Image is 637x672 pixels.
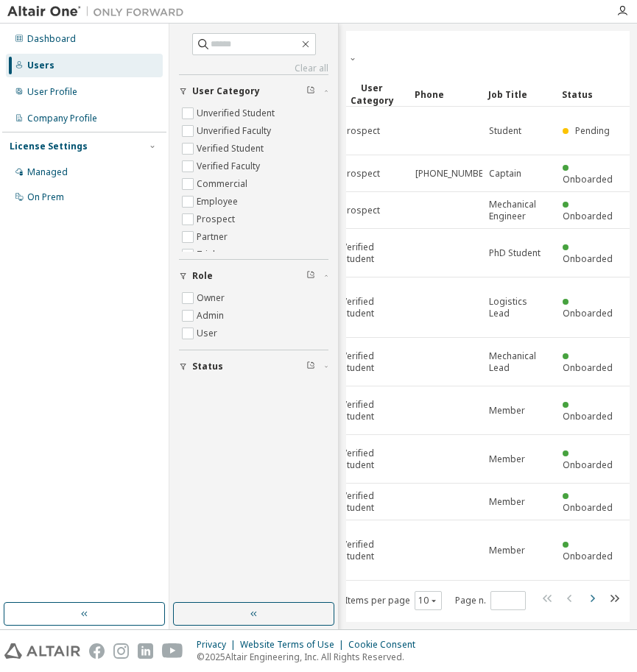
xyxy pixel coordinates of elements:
span: Mechanical Engineer [489,199,549,222]
span: Onboarded [563,410,613,422]
label: Trial [197,246,218,264]
span: Logistics Lead [489,296,549,319]
span: Verified Student [342,350,402,374]
span: Verified Student [342,399,402,422]
img: altair_logo.svg [4,643,80,659]
div: Website Terms of Use [240,639,348,651]
button: 10 [418,595,438,606]
div: Status [562,82,624,106]
div: Company Profile [27,113,97,124]
span: Clear filter [306,85,315,97]
p: © 2025 Altair Engineering, Inc. All Rights Reserved. [197,651,424,663]
div: On Prem [27,191,64,203]
span: Member [489,405,525,417]
span: Onboarded [563,173,613,185]
span: PhD Student [489,247,541,259]
span: Onboarded [563,210,613,222]
span: Prospect [342,205,380,216]
span: Onboarded [563,252,613,265]
span: Role [192,270,213,282]
span: Student [489,125,521,137]
label: Unverified Faculty [197,122,274,140]
label: User [197,325,220,342]
span: Onboarded [563,550,613,562]
div: License Settings [10,141,88,152]
label: Commercial [197,175,250,193]
div: Dashboard [27,33,76,45]
span: Status [192,361,223,372]
div: User Profile [27,86,77,98]
span: Onboarded [563,307,613,319]
button: User Category [179,75,328,107]
span: Mechanical Lead [489,350,549,374]
span: Onboarded [563,501,613,514]
span: Verified Student [342,296,402,319]
span: Prospect [342,168,380,180]
span: Captain [489,168,521,180]
span: Verified Student [342,539,402,562]
label: Admin [197,307,227,325]
div: Job Title [488,82,550,106]
div: Phone [415,82,476,106]
span: Verified Student [342,241,402,265]
label: Partner [197,228,230,246]
span: User Category [192,85,260,97]
div: Users [27,60,54,71]
label: Owner [197,289,228,307]
div: Cookie Consent [348,639,424,651]
img: linkedin.svg [138,643,153,659]
span: Member [489,453,525,465]
span: Onboarded [563,459,613,471]
div: User Category [341,82,403,107]
div: Managed [27,166,68,178]
span: Clear filter [306,361,315,372]
label: Prospect [197,211,238,228]
span: Pending [575,124,610,137]
span: Prospect [342,125,380,137]
span: [PHONE_NUMBER] [415,168,491,180]
a: Clear all [179,63,328,74]
label: Employee [197,193,241,211]
span: Member [489,545,525,556]
label: Unverified Student [197,105,278,122]
span: Onboarded [563,361,613,374]
span: Member [489,496,525,508]
button: Role [179,260,328,292]
img: youtube.svg [162,643,183,659]
div: Privacy [197,639,240,651]
button: Status [179,350,328,383]
span: Items per page [345,591,442,610]
span: Verified Student [342,448,402,471]
label: Verified Faculty [197,158,263,175]
img: facebook.svg [89,643,105,659]
span: Verified Student [342,490,402,514]
span: Clear filter [306,270,315,282]
img: instagram.svg [113,643,129,659]
span: Page n. [455,591,526,610]
label: Verified Student [197,140,267,158]
img: Altair One [7,4,191,19]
